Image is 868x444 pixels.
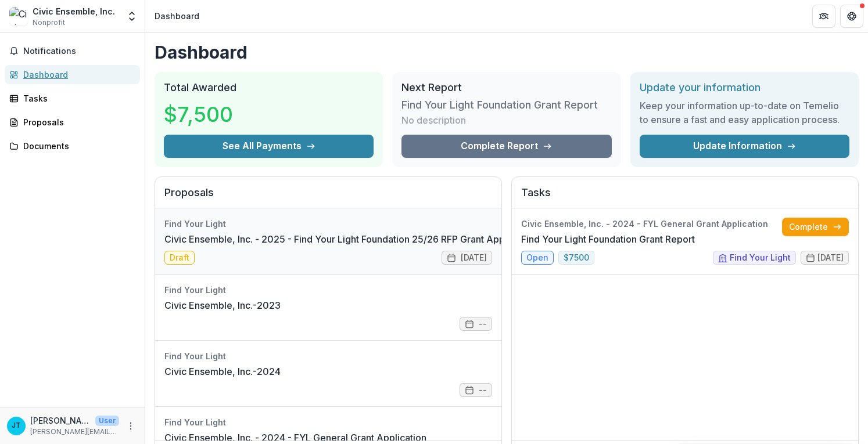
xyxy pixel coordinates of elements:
[164,298,281,312] a: Civic Ensemble, Inc.-2023
[164,364,281,378] a: Civic Ensemble, Inc.-2024
[33,17,65,28] span: Nonprofit
[640,135,849,158] a: Update Information
[521,232,695,246] a: Find Your Light Foundation Grant Report
[164,232,536,246] a: Civic Ensemble, Inc. - 2025 - Find Your Light Foundation 25/26 RFP Grant Application
[124,5,140,28] button: Open entity switcher
[782,218,849,236] a: Complete
[9,7,28,26] img: Civic Ensemble, Inc.
[124,419,138,433] button: More
[5,89,140,108] a: Tasks
[164,135,374,158] button: See All Payments
[30,427,119,437] p: [PERSON_NAME][EMAIL_ADDRESS][DOMAIN_NAME]
[164,186,492,208] h2: Proposals
[521,186,849,208] h2: Tasks
[33,5,115,17] div: Civic Ensemble, Inc.
[23,68,131,81] div: Dashboard
[155,42,859,63] h1: Dashboard
[5,136,140,156] a: Documents
[401,135,611,158] a: Complete Report
[23,140,131,152] div: Documents
[30,414,91,427] p: [PERSON_NAME]
[401,99,598,111] h3: Find Your Light Foundation Grant Report
[840,5,863,28] button: Get Help
[640,99,849,127] h3: Keep your information up-to-date on Temelio to ensure a fast and easy application process.
[23,116,131,128] div: Proposals
[164,81,374,94] h2: Total Awarded
[401,81,611,94] h2: Next Report
[164,99,251,130] h3: $7,500
[95,416,119,426] p: User
[23,46,135,56] span: Notifications
[640,81,849,94] h2: Update your information
[5,42,140,60] button: Notifications
[150,8,204,24] nav: breadcrumb
[812,5,835,28] button: Partners
[155,10,199,22] div: Dashboard
[401,113,466,127] p: No description
[5,65,140,84] a: Dashboard
[5,113,140,132] a: Proposals
[23,92,131,104] div: Tasks
[12,422,21,429] div: Julia Taylor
